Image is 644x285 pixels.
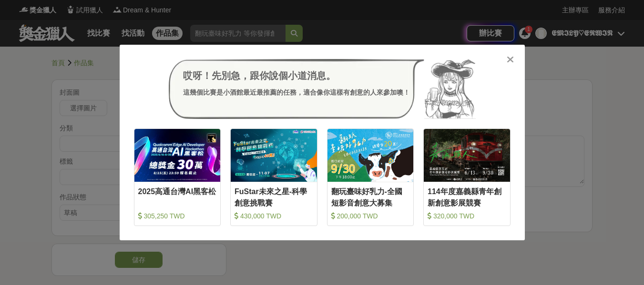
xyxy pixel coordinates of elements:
[428,186,506,207] div: 114年度嘉義縣青年創新創意影展競賽
[423,128,511,226] a: Cover Image114年度嘉義縣青年創新創意影展競賽 320,000 TWD
[331,211,410,221] div: 200,000 TWD
[331,186,410,207] div: 翻玩臺味好乳力-全國短影音創意大募集
[183,88,410,98] div: 這幾個比賽是小酒館最近最推薦的任務，適合像你這樣有創意的人來參加噢！
[428,211,506,221] div: 320,000 TWD
[235,211,313,221] div: 430,000 TWD
[424,129,510,182] img: Cover Image
[231,129,317,182] img: Cover Image
[235,186,313,207] div: FuStar未來之星-科學創意挑戰賽
[134,129,221,182] img: Cover Image
[138,211,217,221] div: 305,250 TWD
[230,128,317,226] a: Cover ImageFuStar未來之星-科學創意挑戰賽 430,000 TWD
[327,128,414,226] a: Cover Image翻玩臺味好乳力-全國短影音創意大募集 200,000 TWD
[183,69,410,83] div: 哎呀！先別急，跟你說個小道消息。
[327,129,414,182] img: Cover Image
[138,186,217,207] div: 2025高通台灣AI黑客松
[424,59,476,119] img: Avatar
[134,128,221,226] a: Cover Image2025高通台灣AI黑客松 305,250 TWD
